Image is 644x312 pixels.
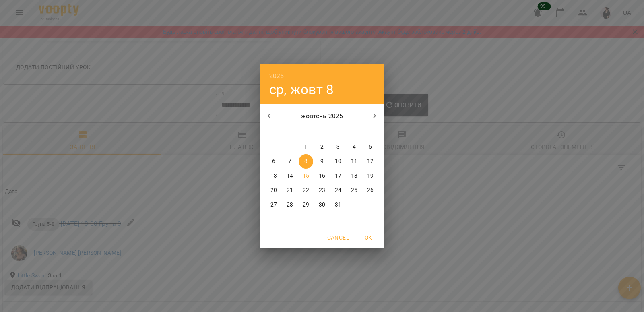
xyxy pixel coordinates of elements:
[320,157,324,165] p: 9
[331,169,345,183] button: 17
[315,198,329,212] button: 30
[269,70,284,82] button: 2025
[363,128,378,136] span: нд
[303,186,309,194] p: 22
[288,157,291,165] p: 7
[303,172,309,180] p: 15
[320,143,324,151] p: 2
[331,198,345,212] button: 31
[355,230,381,245] button: OK
[336,143,340,151] p: 3
[315,169,329,183] button: 16
[319,186,325,194] p: 23
[283,198,297,212] button: 28
[283,128,297,136] span: вт
[351,172,357,180] p: 18
[324,230,352,245] button: Cancel
[369,143,372,151] p: 5
[335,186,341,194] p: 24
[279,111,365,121] p: жовтень 2025
[287,186,293,194] p: 21
[299,198,313,212] button: 29
[283,183,297,198] button: 21
[335,201,341,209] p: 31
[335,157,341,165] p: 10
[367,186,374,194] p: 26
[347,169,361,183] button: 18
[363,140,378,154] button: 5
[363,183,378,198] button: 26
[351,157,357,165] p: 11
[347,183,361,198] button: 25
[270,201,277,209] p: 27
[287,201,293,209] p: 28
[347,140,361,154] button: 4
[359,233,378,242] span: OK
[347,128,361,136] span: сб
[319,201,325,209] p: 30
[283,169,297,183] button: 14
[367,172,374,180] p: 19
[315,140,329,154] button: 2
[304,143,308,151] p: 1
[363,154,378,169] button: 12
[269,81,334,98] button: ср, жовт 8
[315,128,329,136] span: чт
[299,169,313,183] button: 15
[272,157,275,165] p: 6
[266,183,281,198] button: 20
[299,128,313,136] span: ср
[363,169,378,183] button: 19
[347,154,361,169] button: 11
[335,172,341,180] p: 17
[315,154,329,169] button: 9
[319,172,325,180] p: 16
[331,128,345,136] span: пт
[304,157,308,165] p: 8
[270,186,277,194] p: 20
[331,140,345,154] button: 3
[351,186,357,194] p: 25
[299,140,313,154] button: 1
[266,154,281,169] button: 6
[353,143,356,151] p: 4
[266,169,281,183] button: 13
[331,154,345,169] button: 10
[283,154,297,169] button: 7
[331,183,345,198] button: 24
[303,201,309,209] p: 29
[266,128,281,136] span: пн
[315,183,329,198] button: 23
[299,183,313,198] button: 22
[327,233,349,242] span: Cancel
[266,198,281,212] button: 27
[299,154,313,169] button: 8
[367,157,374,165] p: 12
[270,172,277,180] p: 13
[287,172,293,180] p: 14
